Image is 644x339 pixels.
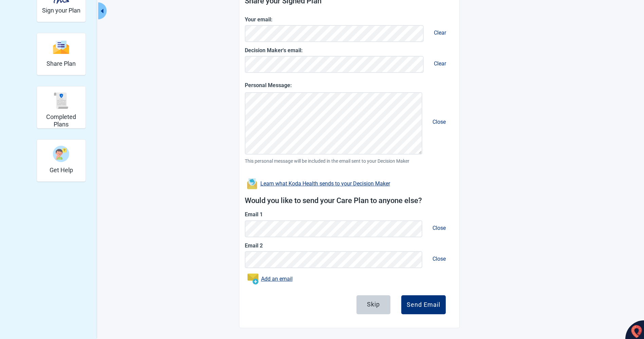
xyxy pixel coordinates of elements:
span: Close [427,113,451,131]
label: Decision Maker's email: [245,46,454,55]
h2: Get Help [50,166,73,174]
label: Email 1 [245,210,454,219]
span: caret-left [99,8,105,14]
span: Close [427,250,451,267]
h2: Sign your Plan [42,7,80,14]
span: Close [427,219,451,237]
div: Completed Plans [37,86,86,128]
button: Skip [356,295,390,314]
h2: Share Plan [47,60,76,67]
span: Clear [428,55,452,72]
button: Learn what Koda Health sends to your Decision Maker [245,176,392,190]
div: Get Help [37,139,86,182]
div: Send Email [407,301,440,308]
div: Learn what Koda Health sends to your Decision Maker [260,181,390,186]
span: This personal message will be included in the email sent to your Decision Maker [245,157,454,165]
button: Close [425,250,453,268]
img: person-question-x68TBcxA.svg [53,146,69,162]
button: Clear [426,55,454,73]
img: svg%3e [53,93,69,109]
label: Your email: [245,15,454,24]
h2: Completed Plans [40,113,83,128]
button: Add an email [245,271,295,287]
a: Add an email [261,275,293,283]
label: Personal Message: [245,81,454,89]
div: Skip [367,301,380,307]
button: Remove [425,117,453,126]
span: Clear [428,24,452,41]
div: Share Plan [37,33,86,75]
h2: Would you like to send your Care Plan to anyone else? [245,195,454,207]
button: Collapse menu [98,2,107,19]
button: Send Email [401,295,446,314]
button: Close [425,219,453,237]
button: Clear [426,24,454,42]
label: Email 2 [245,241,454,250]
img: svg%3e [53,40,69,55]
